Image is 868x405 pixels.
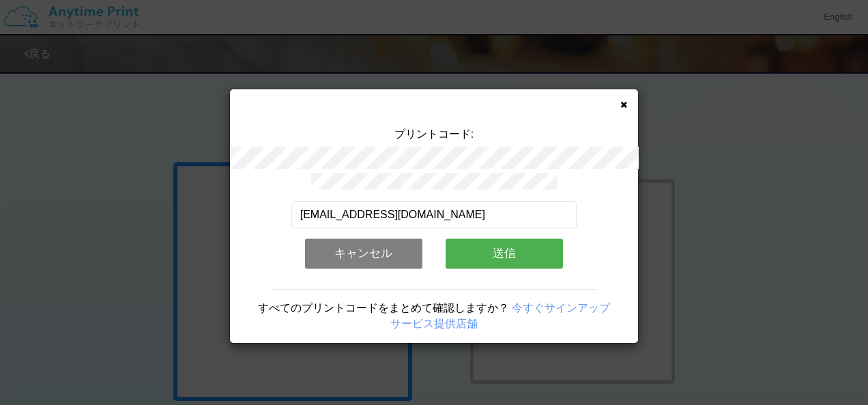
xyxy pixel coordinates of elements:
[394,128,474,140] span: プリントコード:
[390,318,478,329] a: サービス提供店舗
[512,302,610,314] a: 今すぐサインアップ
[446,239,563,269] button: 送信
[291,201,577,228] input: メールアドレス
[305,239,422,269] button: キャンセル
[258,302,509,314] span: すべてのプリントコードをまとめて確認しますか？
